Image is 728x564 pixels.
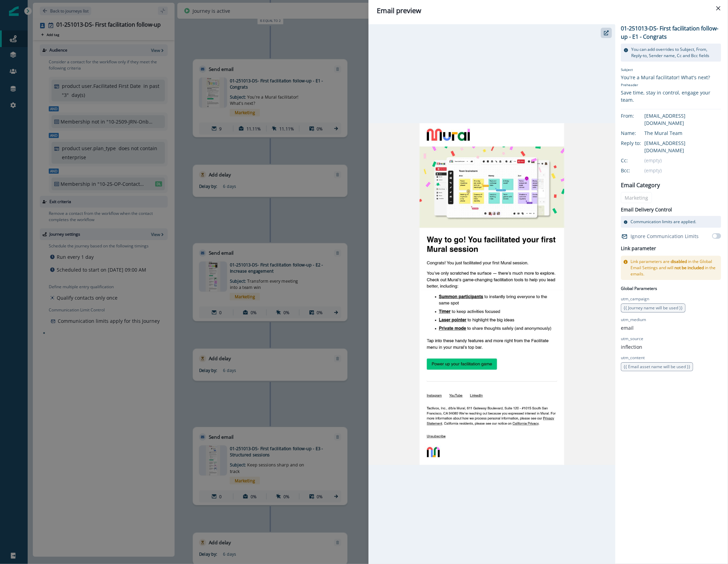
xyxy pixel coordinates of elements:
[624,305,683,311] span: {{ Journey name will be used }}
[621,67,721,74] p: Subject
[631,258,718,277] p: Link parameters are in the Global Email Settings and will in the emails.
[621,24,721,41] p: 01-251013-DS- First facilitation follow-up - E1 - Congrats
[621,129,655,137] div: Name:
[644,157,721,164] div: (empty)
[621,284,657,292] p: Global Parameters
[644,139,721,154] div: [EMAIL_ADDRESS][DOMAIN_NAME]
[621,355,645,361] p: utm_content
[621,167,655,174] div: Bcc:
[644,112,721,127] div: [EMAIL_ADDRESS][DOMAIN_NAME]
[631,46,718,59] p: You can add overrides to Subject, From, Reply-to, Sender name, Cc and Bcc fields
[621,343,642,351] p: inflection
[368,123,615,465] img: email asset unavailable
[621,336,643,342] p: utm_source
[621,324,634,331] p: email
[644,167,721,174] div: (empty)
[713,3,724,14] button: Close
[644,129,721,137] div: The Mural Team
[621,112,655,119] div: From:
[621,244,656,253] h2: Link parameter
[624,364,690,370] span: {{ Email asset name will be used }}
[621,317,646,323] p: utm_medium
[621,296,649,302] p: utm_campaign
[671,258,687,264] span: disabled
[377,6,720,16] div: Email preview
[621,74,721,81] div: You're a Mural facilitator! What's next?
[621,89,721,103] div: Save time, stay in control, engage your team.
[621,157,655,164] div: Cc:
[621,81,721,89] p: Preheader
[621,139,655,147] div: Reply to:
[674,265,704,271] span: not be included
